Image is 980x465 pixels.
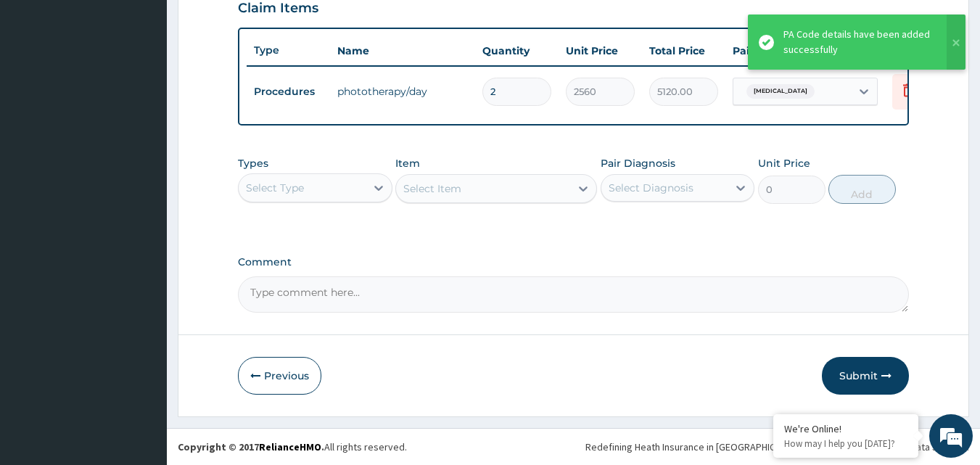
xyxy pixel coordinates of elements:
div: Minimize live chat window [238,7,273,42]
label: Item [395,156,420,170]
span: We're online! [84,140,200,287]
a: RelianceHMO [259,440,321,453]
div: PA Code details have been added successfully [783,27,933,57]
p: How may I help you today? [784,437,907,450]
h3: Claim Items [238,1,318,17]
div: Redefining Heath Insurance in [GEOGRAPHIC_DATA] using Telemedicine and Data Science! [585,440,969,454]
div: Chat with us now [75,81,244,100]
td: phototherapy/day [330,77,475,106]
button: Add [828,175,896,204]
footer: All rights reserved. [167,428,980,465]
button: Submit [822,357,909,395]
span: [MEDICAL_DATA] [746,84,815,99]
strong: Copyright © 2017 . [178,440,324,453]
th: Total Price [642,36,725,65]
td: Procedures [247,78,330,105]
label: Types [238,157,268,170]
img: d_794563401_company_1708531726252_794563401 [27,73,59,109]
div: Select Type [246,181,304,195]
label: Comment [238,256,910,268]
button: Previous [238,357,321,395]
th: Pair Diagnosis [725,36,885,65]
label: Unit Price [758,156,810,170]
div: We're Online! [784,422,907,435]
div: Select Diagnosis [609,181,693,195]
th: Quantity [475,36,559,65]
textarea: Type your message and hit 'Enter' [7,310,276,361]
label: Pair Diagnosis [601,156,675,170]
th: Unit Price [559,36,642,65]
th: Type [247,37,330,64]
th: Name [330,36,475,65]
